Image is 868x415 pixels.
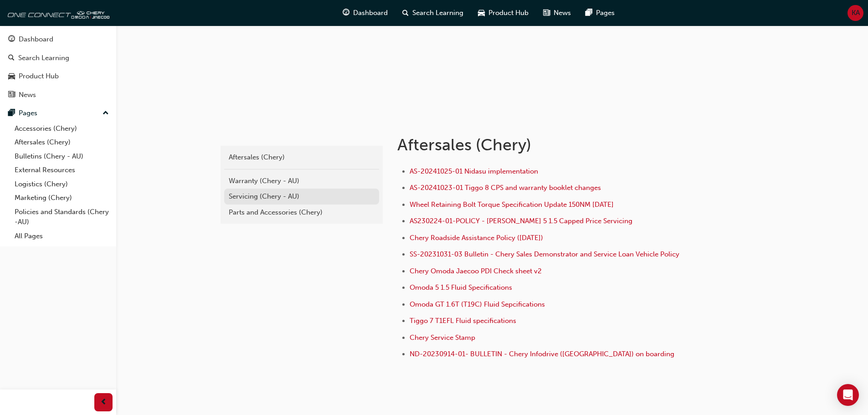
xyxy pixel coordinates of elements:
span: up-icon [103,108,109,119]
div: Parts and Accessories (Chery) [229,207,375,218]
a: Marketing (Chery) [11,191,113,205]
h1: Aftersales (Chery) [397,135,696,155]
span: Product Hub [488,8,529,18]
a: All Pages [11,229,113,243]
span: pages-icon [8,109,15,118]
a: Accessories (Chery) [11,122,113,136]
span: car-icon [8,72,15,81]
a: Policies and Standards (Chery -AU) [11,205,113,229]
button: Pages [4,105,113,122]
a: Tiggo 7 T1EFL Fluid specifications [410,317,516,325]
a: AS230224-01-POLICY - [PERSON_NAME] 5 1.5 Capped Price Servicing [410,217,632,225]
div: Aftersales (Chery) [229,152,375,163]
span: prev-icon [100,397,107,408]
a: Chery Omoda Jaecoo PDI Check sheet v2 [410,267,542,275]
span: News [554,8,571,18]
span: car-icon [478,7,485,19]
a: Omoda GT 1.6T (T19C) Fluid Sepcifications [410,300,545,308]
a: Chery Service Stamp [410,333,475,342]
a: Warranty (Chery - AU) [224,173,379,189]
button: KA [847,5,863,21]
a: pages-iconPages [578,4,622,22]
a: Wheel Retaining Bolt Torque Specification Update 150NM [DATE] [410,200,614,209]
span: news-icon [8,91,15,99]
span: pages-icon [586,7,592,19]
a: SS-20231031-03 Bulletin - Chery Sales Demonstrator and Service Loan Vehicle Policy [410,250,679,258]
a: AS-20241023-01 Tiggo 8 CPS and warranty booklet changes [410,184,601,192]
span: Search Learning [412,8,463,18]
a: Product Hub [4,68,113,85]
button: DashboardSearch LearningProduct HubNews [4,29,113,105]
a: Search Learning [4,50,113,67]
div: Pages [19,108,37,118]
a: guage-iconDashboard [335,4,395,22]
div: Product Hub [19,71,59,82]
span: search-icon [402,7,409,19]
span: news-icon [543,7,550,19]
a: AS-20241025-01 Nidasu implementation [410,167,538,175]
a: Omoda 5 1.5 Fluid Specifications [410,283,512,292]
a: Aftersales (Chery) [224,149,379,165]
a: search-iconSearch Learning [395,4,471,22]
div: Warranty (Chery - AU) [229,176,375,186]
a: Aftersales (Chery) [11,135,113,149]
a: ND-20230914-01- BULLETIN - Chery Infodrive ([GEOGRAPHIC_DATA]) on boarding [410,350,674,358]
a: External Resources [11,163,113,177]
div: Search Learning [18,53,69,63]
div: News [19,90,36,100]
div: Servicing (Chery - AU) [229,191,375,202]
span: Dashboard [353,8,388,18]
span: KA [852,8,860,18]
a: Servicing (Chery - AU) [224,189,379,205]
a: Chery Roadside Assistance Policy ([DATE]) [410,234,543,242]
img: oneconnect [5,4,109,22]
a: Logistics (Chery) [11,177,113,191]
div: Open Intercom Messenger [837,384,859,406]
a: Parts and Accessories (Chery) [224,205,379,220]
a: news-iconNews [536,4,578,22]
a: News [4,87,113,103]
a: Dashboard [4,31,113,48]
span: Pages [596,8,615,18]
div: Dashboard [19,34,53,45]
span: guage-icon [8,36,15,44]
span: search-icon [8,54,15,62]
a: Bulletins (Chery - AU) [11,149,113,164]
span: guage-icon [343,7,349,19]
a: car-iconProduct Hub [471,4,536,22]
